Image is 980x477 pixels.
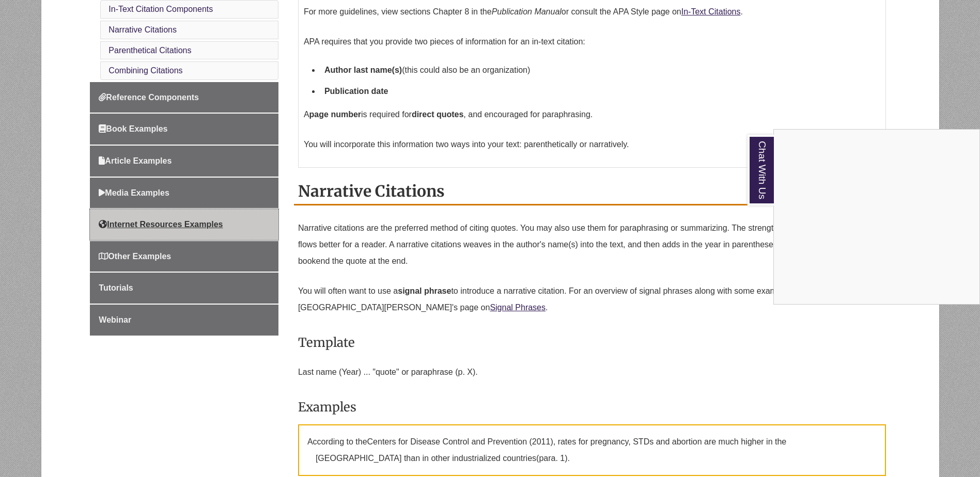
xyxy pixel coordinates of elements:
[298,330,886,355] h3: Template
[298,360,886,385] p: Last name (Year) ... "quote" or paraphrase (p. X).
[773,129,980,305] div: Chat With Us
[412,110,463,119] strong: direct quotes
[774,130,979,304] iframe: Chat Widget
[320,59,880,81] li: (this could also be an organization)
[99,315,131,324] span: Webinar
[398,287,451,295] strong: signal phrase
[108,46,191,55] a: Parenthetical Citations
[298,424,886,476] p: According to the , rates for pregnancy, STDs and abortion are much higher in the [GEOGRAPHIC_DATA...
[90,114,278,145] a: Book Examples
[304,132,880,157] p: You will incorporate this information two ways into your text: parenthetically or narratively.
[324,66,402,74] strong: Author last name(s)
[298,395,886,419] h3: Examples
[309,110,361,119] strong: page number
[99,188,169,197] span: Media Examples
[536,454,567,463] span: (para. 1)
[90,178,278,209] a: Media Examples
[298,216,886,274] p: Narrative citations are the preferred method of citing quotes. You may also use them for paraphra...
[99,124,167,133] span: Book Examples
[748,135,774,205] a: Chat With Us
[99,252,171,261] span: Other Examples
[90,241,278,272] a: Other Examples
[367,437,553,446] span: Centers for Disease Control and Prevention (2011)
[90,273,278,304] a: Tutorials
[324,87,388,96] strong: Publication date
[90,82,278,113] a: Reference Components
[99,93,199,102] span: Reference Components
[304,102,880,127] p: A is required for , and encouraged for paraphrasing.
[99,156,172,165] span: Article Examples
[490,303,546,312] a: Signal Phrases
[99,220,223,229] span: Internet Resources Examples
[99,283,133,292] span: Tutorials
[90,209,278,240] a: Internet Resources Examples
[90,305,278,336] a: Webinar
[298,279,886,320] p: You will often want to use a to introduce a narrative citation. For an overview of signal phrases...
[681,7,741,16] a: In-Text Citations
[294,178,890,205] h2: Narrative Citations
[90,146,278,177] a: Article Examples
[492,7,562,16] em: Publication Manual
[108,66,182,75] a: Combining Citations
[304,29,880,54] p: APA requires that you provide two pieces of information for an in-text citation:
[108,25,177,34] a: Narrative Citations
[108,5,213,13] a: In-Text Citation Components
